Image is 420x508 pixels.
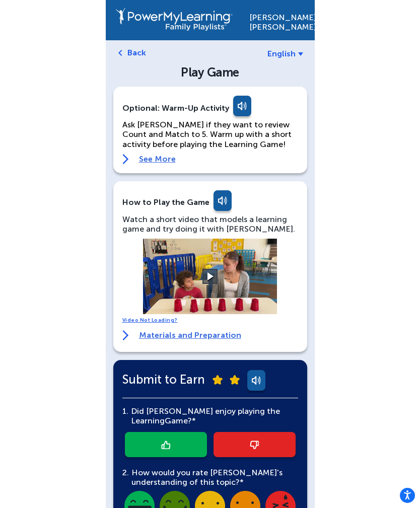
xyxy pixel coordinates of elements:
[122,330,129,340] img: right-arrow.svg
[122,154,129,164] img: right-arrow.svg
[116,8,233,31] img: PowerMyLearning Connect
[122,468,298,487] div: How would you rate [PERSON_NAME]'s understanding of this topic?*
[122,468,129,477] span: 2.
[250,441,259,449] img: thumb-down-icon.png
[122,214,298,234] div: Watch a short video that models a learning game and try doing it with [PERSON_NAME].
[165,416,196,425] span: Game?*
[230,375,240,385] img: submit-star.png
[118,50,122,56] img: left-arrow.svg
[128,406,298,425] div: Did [PERSON_NAME] enjoy playing the Learning
[122,120,298,149] p: Ask [PERSON_NAME] if they want to review Count and Match to 5. Warm up with a short activity befo...
[267,49,303,58] a: English
[267,49,296,58] span: English
[122,317,178,323] a: Video Not Loading?
[122,406,128,416] span: 1.
[122,96,298,120] div: Optional: Warm-Up Activity
[124,66,297,79] div: Play Game
[122,197,209,207] div: How to Play the Game
[122,375,205,384] span: Submit to Earn
[127,48,146,57] a: Back
[249,8,305,32] div: [PERSON_NAME] [PERSON_NAME]
[122,154,298,164] a: See More
[213,375,223,385] img: submit-star.png
[161,441,170,449] img: thumb-up-icon.png
[122,330,241,340] a: Materials and Preparation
